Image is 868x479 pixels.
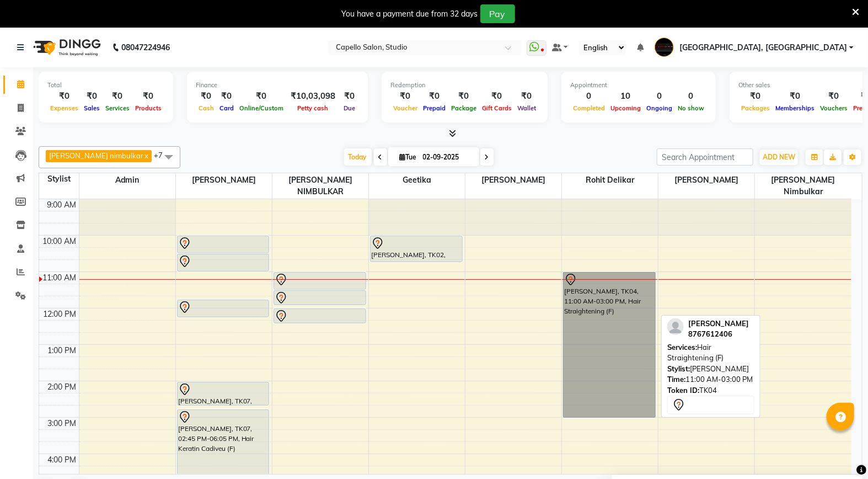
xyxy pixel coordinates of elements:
span: Cash [196,104,217,112]
span: Tue [397,153,420,161]
div: ₹0 [773,90,817,103]
span: Stylist: [667,364,690,373]
input: Search Appointment [657,148,753,166]
span: Gift Cards [479,104,515,112]
div: [PERSON_NAME], TK05, 11:00 AM-11:30 AM, Wash & Hair Style (Blow Dry) [274,273,366,289]
div: 10:00 AM [41,236,79,247]
span: [PERSON_NAME] nimbulkar [49,151,143,160]
div: ₹0 [479,90,515,103]
img: profile [667,318,684,335]
div: ₹0 [196,90,217,103]
button: Pay [480,4,515,23]
div: You have a payment due from 32 days [342,8,478,20]
span: Ongoing [644,104,675,112]
div: TK04 [667,385,754,396]
span: Admin [79,173,175,187]
img: logo [28,32,104,63]
button: ADD NEW [760,150,798,165]
div: 11:00 AM [41,272,79,284]
div: 0 [675,90,707,103]
span: Upcoming [608,104,644,112]
span: [PERSON_NAME] [688,319,749,328]
div: [PERSON_NAME], TK01, 12:00 PM-12:25 PM, Full Arms [GEOGRAPHIC_DATA] [274,309,366,323]
div: 3:00 PM [46,418,79,429]
span: Memberships [773,104,817,112]
div: ₹0 [217,90,237,103]
span: Due [341,104,358,112]
span: Token ID: [667,386,699,395]
span: Online/Custom [237,104,286,112]
span: [PERSON_NAME] [465,173,561,187]
a: x [143,151,148,160]
div: 0 [570,90,608,103]
div: ₹0 [47,90,81,103]
div: ₹0 [515,90,539,103]
div: [PERSON_NAME], TK02, 10:30 AM-11:00 AM, Haircut (M) [178,254,269,271]
span: [PERSON_NAME] [176,173,272,187]
span: ADD NEW [763,153,795,161]
span: [PERSON_NAME] [658,173,754,187]
span: Products [132,104,164,112]
span: [PERSON_NAME] NIMBULKAR [272,173,368,199]
div: ₹0 [817,90,850,103]
div: [PERSON_NAME] [667,364,754,375]
div: Total [47,81,164,90]
div: [PERSON_NAME], TK02, 10:00 AM-10:30 AM, Hair Spa (M) [178,236,269,253]
div: 9:00 AM [45,199,79,211]
span: Wallet [515,104,539,112]
div: ₹10,03,098 [286,90,340,103]
input: 2025-09-02 [420,149,475,166]
span: Packages [738,104,773,112]
span: No show [675,104,707,112]
div: 11:00 AM-03:00 PM [667,374,754,385]
span: Time: [667,375,685,384]
span: Prepaid [420,104,448,112]
div: Finance [196,81,359,90]
span: Card [217,104,237,112]
div: 0 [644,90,675,103]
div: pritam, TK06, 11:45 AM-12:15 PM, Haircut (M) [178,300,269,317]
div: Redemption [390,81,539,90]
span: Geetika [369,173,465,187]
div: 4:00 PM [46,454,79,466]
div: [PERSON_NAME], TK02, 10:00 AM-10:45 AM, Hair Spa (F)* [371,236,462,262]
div: ₹0 [103,90,132,103]
div: [PERSON_NAME], TK07, 02:00 PM-02:40 PM, Colour Touch-Up (F) Amonia Free [178,382,269,405]
span: Sales [81,104,103,112]
div: ₹0 [420,90,448,103]
div: ₹0 [340,90,359,103]
b: 08047224946 [121,32,170,63]
span: [GEOGRAPHIC_DATA], [GEOGRAPHIC_DATA] [679,42,847,54]
span: [PERSON_NAME] nimbulkar [755,173,851,199]
div: Stylist [39,173,79,185]
span: Voucher [390,104,420,112]
div: Appointment [570,81,707,90]
span: Services [103,104,132,112]
span: Completed [570,104,608,112]
img: Capello Studio, Shivaji Nagar [655,38,674,57]
span: Services: [667,343,697,352]
div: ₹0 [738,90,773,103]
div: 12:00 PM [41,308,79,320]
div: ₹0 [81,90,103,103]
span: +7 [154,151,171,159]
div: 2:00 PM [46,381,79,393]
span: Expenses [47,104,81,112]
span: Vouchers [817,104,850,112]
div: ₹0 [237,90,286,103]
div: ₹0 [390,90,420,103]
div: ₹0 [132,90,164,103]
div: 10 [608,90,644,103]
div: [PERSON_NAME], TK01, 11:30 AM-11:55 AM, Full Legs Waxing Rica [274,291,366,305]
div: 8767612406 [688,329,749,340]
span: Rohit delikar [562,173,658,187]
span: Package [448,104,479,112]
div: ₹0 [448,90,479,103]
div: 1:00 PM [46,345,79,356]
span: Petty cash [295,104,331,112]
span: Today [344,148,372,166]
